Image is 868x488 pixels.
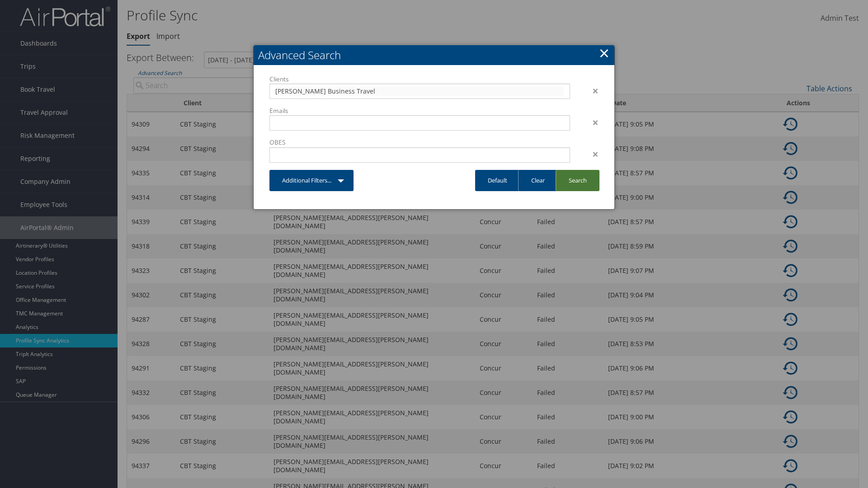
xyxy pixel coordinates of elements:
[577,117,605,128] div: ×
[475,170,520,191] a: Default
[577,85,605,96] div: ×
[269,106,570,115] label: Emails
[518,170,557,191] a: Clear
[269,138,570,147] label: OBES
[577,149,605,160] div: ×
[254,45,614,65] h2: Advanced Search
[556,170,599,191] a: Search
[599,44,609,62] a: Close
[269,170,354,191] a: Additional Filters...
[269,75,570,84] label: Clients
